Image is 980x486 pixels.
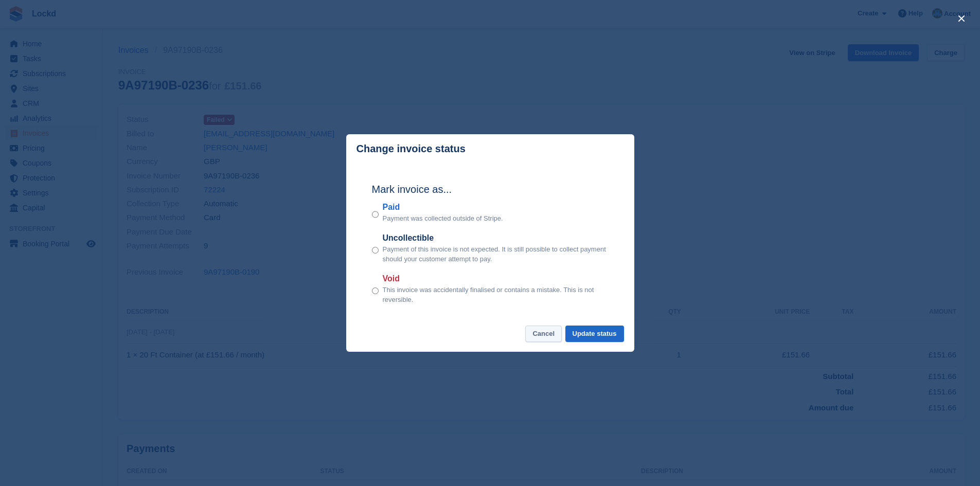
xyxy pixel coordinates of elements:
p: Change invoice status [357,143,466,155]
p: This invoice was accidentally finalised or contains a mistake. This is not reversible. [383,285,609,305]
label: Void [383,273,609,285]
button: Cancel [525,326,562,343]
label: Uncollectible [383,232,609,244]
button: close [953,10,970,27]
button: Update status [565,326,624,343]
p: Payment was collected outside of Stripe. [383,213,503,224]
p: Payment of this invoice is not expected. It is still possible to collect payment should your cust... [383,244,609,264]
label: Paid [383,201,503,213]
h2: Mark invoice as... [372,182,609,197]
